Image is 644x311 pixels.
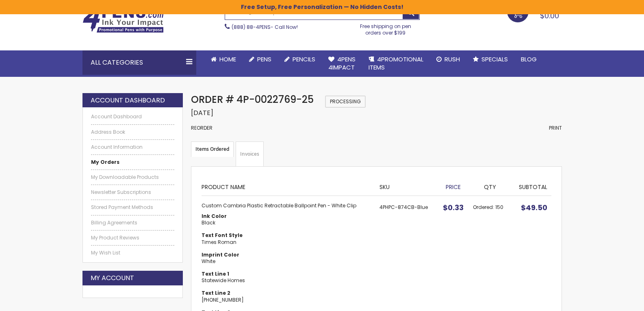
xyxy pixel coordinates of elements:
a: 4Pens4impact [322,50,362,77]
strong: Items Ordered [191,141,234,157]
a: 4PROMOTIONALITEMS [362,50,430,77]
th: Qty [469,177,511,196]
dd: Black [202,220,371,226]
a: My Downloadable Products [91,174,175,181]
dt: Text Line 2 [202,290,371,296]
a: Account Dashboard [91,113,175,120]
div: All Categories [82,50,196,75]
a: Specials [466,50,514,68]
strong: Custom Cambria Plastic Retractable Ballpoint Pen - White Clip [202,202,371,209]
a: Newsletter Subscriptions [91,189,175,196]
span: $0.33 [443,202,464,213]
span: Specials [481,55,508,63]
strong: Account Dashboard [91,96,165,105]
a: My Orders [91,159,175,165]
a: Stored Payment Methods [91,204,175,211]
span: Home [219,55,236,63]
a: Pens [243,50,278,68]
dd: Statewide Homes [202,277,371,284]
th: SKU [375,177,437,196]
dt: Text Font Style [202,232,371,239]
dd: White [202,258,371,265]
span: Blog [521,55,537,63]
span: $49.50 [521,202,547,213]
span: $0.00 [540,11,559,21]
a: Home [204,50,243,68]
span: 4PROMOTIONAL ITEMS [369,55,423,72]
dd: Times Roman [202,239,371,246]
span: Processing [325,96,366,108]
a: Address Book [91,129,175,135]
strong: My Account [91,274,134,283]
dt: Ink Color [202,213,371,220]
a: Billing Agreements [91,220,175,226]
span: Rush [445,55,460,63]
a: Account Information [91,144,175,150]
span: Pencils [293,55,315,63]
span: - Call Now! [232,24,298,30]
span: 4Pens 4impact [328,55,356,72]
a: Blog [514,50,543,68]
iframe: Google Customer Reviews [577,289,644,311]
a: Reorder [191,124,212,131]
a: My Product Reviews [91,235,175,241]
img: 4Pens Custom Pens and Promotional Products [82,7,164,33]
th: Subtotal [511,177,551,196]
dd: [PHONE_NUMBER] [202,297,371,303]
dt: Imprint Color [202,252,371,258]
a: (888) 88-4PENS [232,24,271,30]
a: Rush [430,50,466,68]
span: Pens [257,55,271,63]
th: Price [437,177,469,196]
dt: Text Line 1 [202,271,371,277]
span: 150 [495,204,503,211]
div: Free shipping on pen orders over $199 [351,20,420,36]
span: Order # 4P-0022769-25 [191,93,314,106]
a: Pencils [278,50,322,68]
a: Print [549,125,562,131]
a: My Wish List [91,250,175,256]
a: Invoices [236,141,264,167]
th: Product Name [202,177,375,196]
strong: My Orders [91,159,119,165]
span: [DATE] [191,108,213,117]
span: Ordered [473,204,495,211]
